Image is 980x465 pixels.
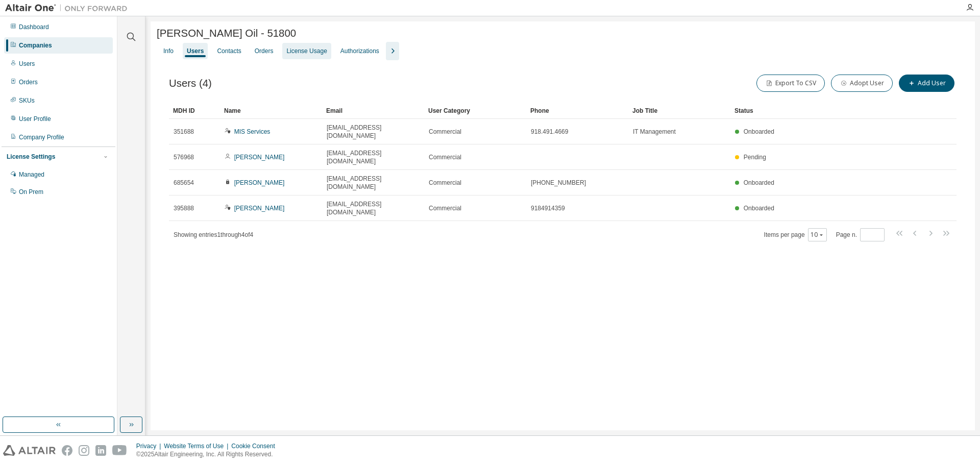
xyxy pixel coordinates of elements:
[429,128,461,136] span: Commercial
[174,204,194,212] span: 395888
[429,179,461,187] span: Commercial
[231,442,281,450] div: Cookie Consent
[19,170,44,179] div: Managed
[744,205,774,212] span: Onboarded
[234,179,285,186] a: [PERSON_NAME]
[831,75,893,92] button: Adopt User
[3,445,56,456] img: altair_logo.svg
[744,154,766,161] span: Pending
[112,445,127,456] img: youtube.svg
[19,23,49,31] div: Dashboard
[531,179,586,187] span: [PHONE_NUMBER]
[7,153,55,161] div: License Settings
[164,442,231,450] div: Website Terms of Use
[286,47,327,55] div: License Usage
[19,60,35,68] div: Users
[224,103,318,119] div: Name
[173,103,216,119] div: MDH ID
[836,228,885,241] span: Page n.
[136,450,281,459] p: © 2025 Altair Engineering, Inc. All Rights Reserved.
[174,179,194,187] span: 685654
[79,445,89,456] img: instagram.svg
[174,231,253,238] span: Showing entries 1 through 4 of 4
[327,149,420,165] span: [EMAIL_ADDRESS][DOMAIN_NAME]
[531,128,568,136] span: 918.491.4669
[174,128,194,136] span: 351688
[95,445,106,456] img: linkedin.svg
[163,47,174,55] div: Info
[340,47,379,55] div: Authorizations
[217,47,241,55] div: Contacts
[62,445,72,456] img: facebook.svg
[187,47,204,55] div: Users
[5,3,133,13] img: Altair One
[744,128,774,135] span: Onboarded
[326,103,420,119] div: Email
[899,75,954,92] button: Add User
[531,204,565,212] span: 9184914359
[19,41,52,50] div: Companies
[429,204,461,212] span: Commercial
[174,153,194,161] span: 576968
[327,175,420,191] span: [EMAIL_ADDRESS][DOMAIN_NAME]
[811,231,824,239] button: 10
[234,128,271,135] a: MIS Services
[429,153,461,161] span: Commercial
[530,103,624,119] div: Phone
[19,133,64,141] div: Company Profile
[19,96,35,105] div: SKUs
[255,47,274,55] div: Orders
[744,179,774,186] span: Onboarded
[19,188,43,196] div: On Prem
[157,28,296,39] span: [PERSON_NAME] Oil - 51800
[234,205,285,212] a: [PERSON_NAME]
[633,128,676,136] span: IT Management
[169,78,212,89] span: Users (4)
[136,442,164,450] div: Privacy
[764,228,827,241] span: Items per page
[234,154,285,161] a: [PERSON_NAME]
[734,103,895,119] div: Status
[327,124,420,140] span: [EMAIL_ADDRESS][DOMAIN_NAME]
[632,103,726,119] div: Job Title
[428,103,522,119] div: User Category
[756,75,825,92] button: Export To CSV
[19,78,38,86] div: Orders
[327,200,420,216] span: [EMAIL_ADDRESS][DOMAIN_NAME]
[19,115,51,123] div: User Profile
